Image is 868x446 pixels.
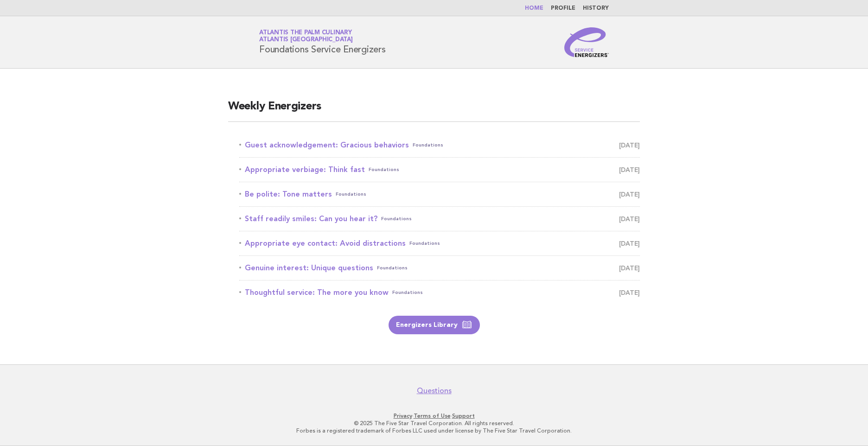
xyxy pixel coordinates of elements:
[239,237,640,250] a: Appropriate eye contact: Avoid distractionsFoundations [DATE]
[377,261,408,274] span: Foundations
[619,261,640,274] span: [DATE]
[619,237,640,250] span: [DATE]
[239,139,640,152] a: Guest acknowledgement: Gracious behaviorsFoundations [DATE]
[525,6,543,11] a: Home
[228,99,640,122] h2: Weekly Energizers
[619,188,640,201] span: [DATE]
[551,6,575,11] a: Profile
[619,163,640,176] span: [DATE]
[239,261,640,274] a: Genuine interest: Unique questionsFoundations [DATE]
[414,413,451,419] a: Terms of Use
[394,413,412,419] a: Privacy
[392,286,423,299] span: Foundations
[150,427,718,434] p: Forbes is a registered trademark of Forbes LLC used under license by The Five Star Travel Corpora...
[452,413,475,419] a: Support
[417,386,452,395] a: Questions
[381,212,412,225] span: Foundations
[239,212,640,225] a: Staff readily smiles: Can you hear it?Foundations [DATE]
[150,420,718,427] p: © 2025 The Five Star Travel Corporation. All rights reserved.
[259,30,353,43] a: Atlantis The Palm CulinaryAtlantis [GEOGRAPHIC_DATA]
[150,412,718,420] p: · ·
[336,188,366,201] span: Foundations
[239,188,640,201] a: Be polite: Tone mattersFoundations [DATE]
[259,37,353,43] span: Atlantis [GEOGRAPHIC_DATA]
[564,27,609,57] img: Service Energizers
[619,286,640,299] span: [DATE]
[583,6,609,11] a: History
[259,30,386,54] h1: Foundations Service Energizers
[389,316,480,334] a: Energizers Library
[413,139,443,152] span: Foundations
[619,139,640,152] span: [DATE]
[239,163,640,176] a: Appropriate verbiage: Think fastFoundations [DATE]
[409,237,440,250] span: Foundations
[239,286,640,299] a: Thoughtful service: The more you knowFoundations [DATE]
[369,163,399,176] span: Foundations
[619,212,640,225] span: [DATE]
